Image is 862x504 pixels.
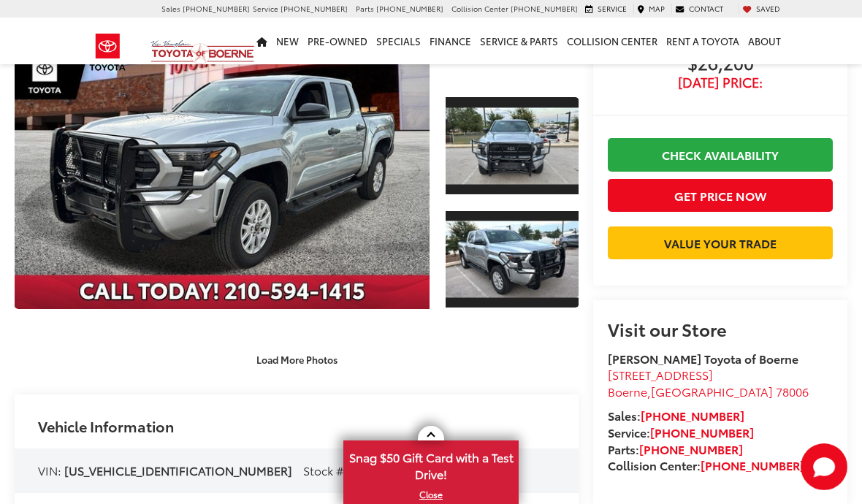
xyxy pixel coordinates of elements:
[801,443,847,490] button: Toggle Chat Window
[425,18,476,64] a: Finance
[252,18,272,64] a: Home
[446,210,579,310] a: Expand Photo 2
[608,179,833,212] button: Get Price Now
[451,3,508,14] span: Collision Center
[511,3,578,14] span: [PHONE_NUMBER]
[639,440,743,457] a: [PHONE_NUMBER]
[608,383,647,400] span: Boerne
[272,18,303,64] a: New
[444,221,580,297] img: 2024 Toyota Tacoma SR
[701,457,804,473] a: [PHONE_NUMBER]
[476,18,562,64] a: Service & Parts: Opens in a new tab
[281,3,348,14] span: [PHONE_NUMBER]
[608,138,833,171] a: Check Availability
[651,383,773,400] span: [GEOGRAPHIC_DATA]
[649,3,665,14] span: Map
[161,3,180,14] span: Sales
[608,226,833,259] a: Value Your Trade
[598,3,627,14] span: Service
[689,3,723,14] span: Contact
[376,3,443,14] span: [PHONE_NUMBER]
[303,462,348,478] span: Stock #:
[739,4,784,14] a: My Saved Vehicles
[608,53,833,75] span: $26,200
[246,346,348,372] button: Load More Photos
[345,442,517,486] span: Snag $50 Gift Card with a Test Drive!
[38,418,174,434] h2: Vehicle Information
[641,407,744,424] a: [PHONE_NUMBER]
[776,383,809,400] span: 78006
[303,18,372,64] a: Pre-Owned
[608,319,833,338] h2: Visit our Store
[633,4,668,14] a: Map
[650,424,754,440] a: [PHONE_NUMBER]
[446,96,579,196] a: Expand Photo 1
[356,3,374,14] span: Parts
[744,18,785,64] a: About
[608,366,713,383] span: [STREET_ADDRESS]
[671,4,727,14] a: Contact
[608,440,743,457] strong: Parts:
[608,366,809,400] a: [STREET_ADDRESS] Boerne,[GEOGRAPHIC_DATA] 78006
[253,3,278,14] span: Service
[608,424,754,440] strong: Service:
[150,39,255,65] img: Vic Vaughan Toyota of Boerne
[80,28,135,76] img: Toyota
[581,4,630,14] a: Service
[372,18,425,64] a: Specials
[608,383,809,400] span: ,
[64,462,292,478] span: [US_VEHICLE_IDENTIFICATION_NUMBER]
[756,3,780,14] span: Saved
[662,18,744,64] a: Rent a Toyota
[183,3,250,14] span: [PHONE_NUMBER]
[444,107,580,184] img: 2024 Toyota Tacoma SR
[801,443,847,490] svg: Start Chat
[608,407,744,424] strong: Sales:
[38,462,61,478] span: VIN:
[562,18,662,64] a: Collision Center
[608,75,833,90] span: [DATE] Price:
[608,350,798,367] strong: [PERSON_NAME] Toyota of Boerne
[608,457,804,473] strong: Collision Center:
